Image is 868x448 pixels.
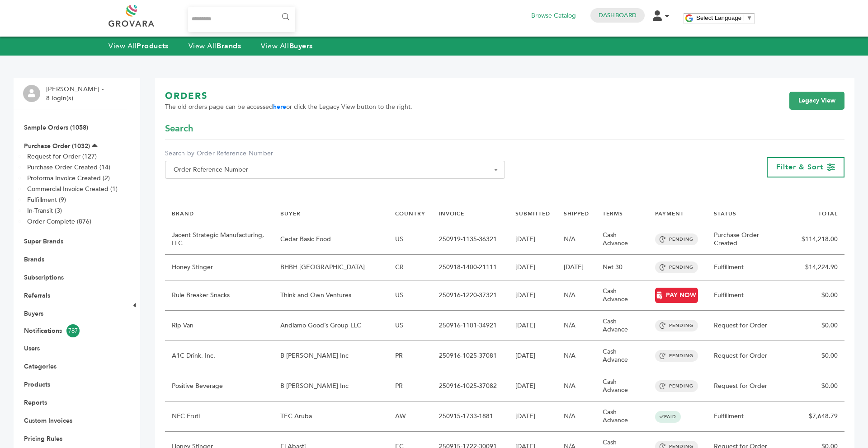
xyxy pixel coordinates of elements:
a: Select Language​ [696,14,752,21]
a: COUNTRY [395,210,425,217]
a: Purchase Order Created (14) [27,163,110,172]
td: [DATE] [509,401,557,432]
td: 250916-1101-34921 [432,311,509,341]
td: Request for Order [707,371,789,401]
a: Commercial Invoice Created (1) [27,185,118,193]
a: SUBMITTED [515,210,550,217]
td: TEC Aruba [274,401,388,432]
td: [DATE] [509,280,557,311]
img: profile.png [23,85,40,102]
a: Browse Catalog [531,11,576,21]
a: PAYMENT [655,210,684,217]
td: Fulfillment [707,255,789,280]
td: A1C Drink, Inc. [165,341,274,371]
td: NFC Fruti [165,401,274,432]
td: [DATE] [557,255,596,280]
td: [DATE] [509,255,557,280]
a: Super Brands [24,237,63,246]
a: BUYER [280,210,301,217]
span: Search [165,122,193,135]
td: Cash Advance [596,224,648,255]
td: B [PERSON_NAME] Inc [274,341,388,371]
td: Rip Van [165,311,274,341]
span: ​ [744,14,744,21]
td: US [388,280,432,311]
a: View AllBrands [189,41,241,51]
td: US [388,311,432,341]
a: SHIPPED [564,210,589,217]
span: PENDING [655,261,698,273]
td: Cash Advance [596,280,648,311]
td: [DATE] [509,224,557,255]
td: B [PERSON_NAME] Inc [274,371,388,401]
td: 250916-1025-37081 [432,341,509,371]
td: Cedar Basic Food [274,224,388,255]
a: Proforma Invoice Created (2) [27,174,110,182]
span: Select Language [696,14,741,21]
a: Custom Invoices [24,416,72,425]
td: 250919-1135-36321 [432,224,509,255]
span: PAID [655,411,681,423]
a: Reports [24,398,47,407]
td: N/A [557,224,596,255]
td: $0.00 [789,311,844,341]
td: US [388,224,432,255]
a: View AllBuyers [261,41,313,51]
a: TERMS [603,210,623,217]
td: Cash Advance [596,401,648,432]
span: Order Reference Number [165,161,505,179]
a: Brands [24,255,44,264]
td: N/A [557,280,596,311]
td: $0.00 [789,341,844,371]
td: N/A [557,341,596,371]
a: View AllProducts [108,41,169,51]
td: Net 30 [596,255,648,280]
input: Search... [188,7,295,32]
a: Legacy View [789,92,844,110]
span: Order Reference Number [170,163,500,176]
a: BRAND [172,210,194,217]
td: Cash Advance [596,371,648,401]
strong: Buyers [289,41,313,51]
td: Andiamo Good’s Group LLC [274,311,388,341]
a: TOTAL [818,210,838,217]
td: [DATE] [509,341,557,371]
strong: Products [137,41,168,51]
h1: ORDERS [165,90,412,103]
td: [DATE] [509,371,557,401]
td: PR [388,341,432,371]
strong: Brands [217,41,241,51]
td: 250916-1025-37082 [432,371,509,401]
td: CR [388,255,432,280]
td: Purchase Order Created [707,224,789,255]
span: PENDING [655,380,698,392]
a: Request for Order (127) [27,152,97,161]
li: [PERSON_NAME] - 8 login(s) [46,85,106,103]
span: 787 [66,324,80,337]
td: Fulfillment [707,280,789,311]
span: PENDING [655,233,698,245]
a: Order Complete (876) [27,217,91,226]
a: Purchase Order (1032) [24,142,90,150]
span: ▼ [746,14,752,21]
td: N/A [557,371,596,401]
td: $0.00 [789,280,844,311]
td: AW [388,401,432,432]
label: Search by Order Reference Number [165,149,505,158]
td: 250915-1733-1881 [432,401,509,432]
td: BHBH [GEOGRAPHIC_DATA] [274,255,388,280]
a: Users [24,344,40,353]
span: The old orders page can be accessed or click the Legacy View button to the right. [165,103,412,112]
a: Dashboard [599,11,637,19]
a: Notifications787 [24,324,116,337]
a: INVOICE [439,210,464,217]
a: Categories [24,362,57,371]
td: Fulfillment [707,401,789,432]
td: Request for Order [707,311,789,341]
a: Products [24,380,50,389]
a: Sample Orders (1058) [24,123,88,132]
a: Referrals [24,291,50,300]
a: here [273,103,286,111]
td: $114,218.00 [789,224,844,255]
td: Cash Advance [596,341,648,371]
